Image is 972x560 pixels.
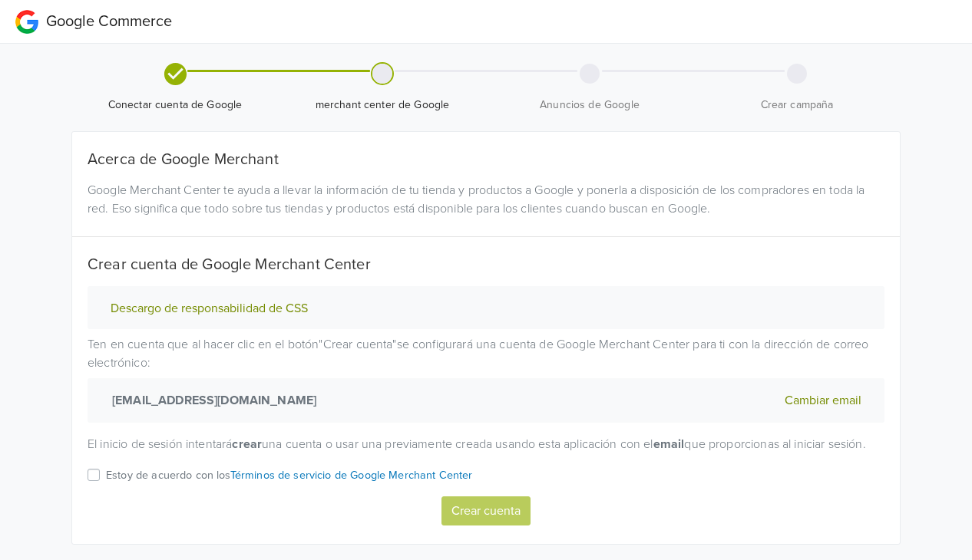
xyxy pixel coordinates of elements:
strong: [EMAIL_ADDRESS][DOMAIN_NAME] [106,391,316,410]
span: merchant center de Google [285,97,480,113]
span: Crear campaña [699,97,894,113]
h5: Acerca de Google Merchant [88,150,884,169]
div: Google Merchant Center te ayuda a llevar la información de tu tienda y productos a Google y poner... [76,181,896,218]
button: Descargo de responsabilidad de CSS [106,301,312,317]
p: Ten en cuenta que al hacer clic en el botón " Crear cuenta " se configurará una cuenta de Google ... [88,335,884,423]
p: El inicio de sesión intentará una cuenta o usar una previamente creada usando esta aplicación con... [88,435,884,453]
h5: Crear cuenta de Google Merchant Center [88,255,884,274]
button: Cambiar email [780,390,866,410]
strong: crear [232,436,262,452]
span: Google Commerce [46,12,172,31]
p: Estoy de acuerdo con los [106,467,473,484]
strong: email [653,436,685,452]
a: Términos de servicio de Google Merchant Center [230,469,473,482]
span: Conectar cuenta de Google [78,97,273,113]
span: Anuncios de Google [492,97,687,113]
